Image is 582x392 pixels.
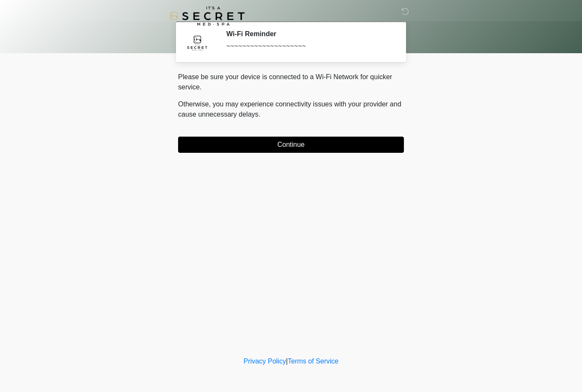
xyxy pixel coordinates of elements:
a: Terms of Service [288,358,338,365]
a: | [286,358,288,365]
span: . [259,111,260,118]
a: Privacy Policy [244,358,286,365]
p: Otherwise, you may experience connectivity issues with your provider and cause unnecessary delays [178,99,404,120]
img: Agent Avatar [184,30,210,55]
button: Continue [178,137,404,153]
img: It's A Secret Med Spa Logo [170,6,245,26]
div: ~~~~~~~~~~~~~~~~~~~~ [226,41,391,52]
p: Please be sure your device is connected to a Wi-Fi Network for quicker service. [178,72,404,92]
h2: Wi-Fi Reminder [226,30,391,38]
